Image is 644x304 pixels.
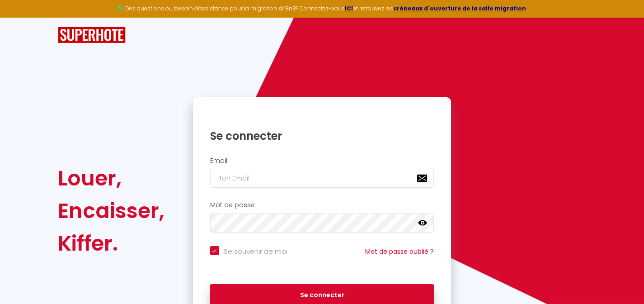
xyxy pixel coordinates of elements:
img: SuperHote logo [58,27,126,43]
a: ICI [345,5,353,12]
h1: Se connecter [210,129,434,143]
div: Kiffer. [58,227,165,260]
h2: Mot de passe [210,201,434,209]
div: Encaisser, [58,195,165,227]
h2: Email [210,157,434,165]
input: Ton Email [210,169,434,188]
a: créneaux d'ouverture de la salle migration [393,5,526,12]
div: Louer, [58,162,165,195]
a: Mot de passe oublié ? [365,247,434,256]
